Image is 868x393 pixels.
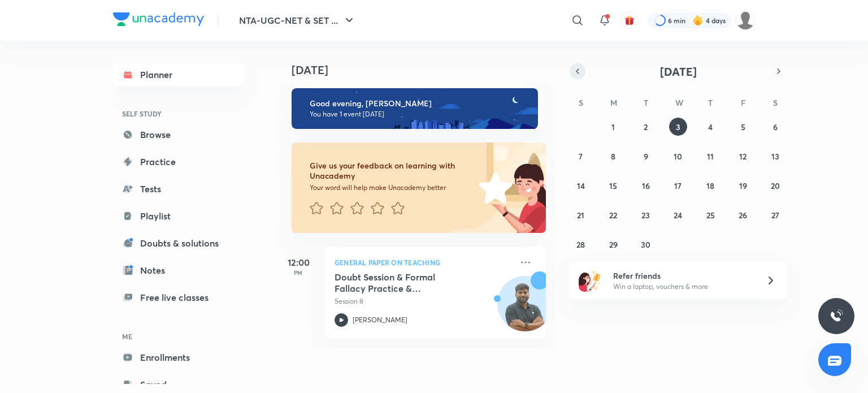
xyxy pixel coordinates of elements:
button: September 20, 2025 [766,176,784,195]
a: Browse [113,123,244,146]
a: Company Logo [113,12,204,29]
p: PM [276,269,321,276]
abbr: September 9, 2025 [644,151,648,162]
a: Practice [113,150,244,173]
button: September 24, 2025 [669,206,687,224]
span: [DATE] [660,64,697,79]
img: feedback_image [440,142,546,233]
button: September 27, 2025 [766,206,784,224]
a: Planner [113,63,244,86]
p: [PERSON_NAME] [353,315,407,325]
abbr: September 19, 2025 [739,180,747,191]
button: September 23, 2025 [637,206,655,224]
abbr: September 26, 2025 [739,210,747,221]
p: Session 8 [335,296,512,306]
a: Playlist [113,205,244,227]
abbr: Friday [741,97,745,108]
button: September 14, 2025 [572,176,590,195]
abbr: September 3, 2025 [676,122,680,132]
abbr: Wednesday [675,97,683,108]
abbr: September 8, 2025 [611,151,615,162]
abbr: September 10, 2025 [674,151,682,162]
img: avatar [624,15,635,25]
h5: 12:00 [276,256,321,269]
abbr: September 16, 2025 [642,180,650,191]
abbr: September 14, 2025 [577,180,585,191]
abbr: September 29, 2025 [609,239,618,250]
button: September 1, 2025 [604,118,622,136]
abbr: September 1, 2025 [611,122,615,132]
button: September 11, 2025 [701,147,719,165]
abbr: September 30, 2025 [641,239,650,250]
button: September 26, 2025 [734,206,752,224]
button: September 28, 2025 [572,235,590,253]
button: September 5, 2025 [734,118,752,136]
abbr: September 20, 2025 [771,180,780,191]
img: streak [692,15,704,26]
button: September 13, 2025 [766,147,784,165]
img: evening [292,88,538,129]
h6: Refer friends [613,270,752,282]
button: September 29, 2025 [604,235,622,253]
a: Tests [113,178,244,200]
abbr: September 25, 2025 [706,210,715,221]
abbr: September 24, 2025 [674,210,682,221]
img: Avatar [498,282,552,336]
p: Win a laptop, vouchers & more [613,282,752,292]
abbr: September 18, 2025 [706,180,714,191]
img: Vinayak Rana [736,11,755,30]
abbr: September 6, 2025 [773,122,778,132]
abbr: September 2, 2025 [644,122,648,132]
abbr: September 12, 2025 [739,151,747,162]
button: September 7, 2025 [572,147,590,165]
button: September 30, 2025 [637,235,655,253]
a: Notes [113,259,244,282]
button: NTA-UGC-NET & SET ... [232,9,363,32]
button: September 9, 2025 [637,147,655,165]
abbr: Sunday [579,97,583,108]
abbr: Monday [610,97,617,108]
button: September 12, 2025 [734,147,752,165]
p: You have 1 event [DATE] [310,110,528,119]
button: September 2, 2025 [637,118,655,136]
abbr: September 11, 2025 [707,151,714,162]
h4: [DATE] [292,63,557,77]
button: September 10, 2025 [669,147,687,165]
button: September 21, 2025 [572,206,590,224]
p: General Paper on Teaching [335,256,512,269]
a: Free live classes [113,286,244,309]
a: Doubts & solutions [113,232,244,254]
button: September 16, 2025 [637,176,655,195]
abbr: September 27, 2025 [771,210,779,221]
button: September 19, 2025 [734,176,752,195]
abbr: September 22, 2025 [609,210,617,221]
h6: Good evening, [PERSON_NAME] [310,98,528,109]
button: September 4, 2025 [701,118,719,136]
abbr: September 4, 2025 [708,122,713,132]
abbr: September 23, 2025 [641,210,650,221]
h6: SELF STUDY [113,104,244,123]
abbr: September 21, 2025 [577,210,584,221]
button: [DATE] [585,63,771,79]
button: September 22, 2025 [604,206,622,224]
button: September 18, 2025 [701,176,719,195]
img: referral [579,269,601,292]
button: September 6, 2025 [766,118,784,136]
abbr: September 15, 2025 [609,180,617,191]
button: September 3, 2025 [669,118,687,136]
abbr: Saturday [773,97,778,108]
p: Your word will help make Unacademy better [310,183,475,192]
h6: ME [113,327,244,346]
abbr: September 28, 2025 [576,239,585,250]
abbr: Thursday [708,97,713,108]
img: ttu [830,309,843,323]
abbr: September 7, 2025 [579,151,583,162]
button: September 15, 2025 [604,176,622,195]
h5: Doubt Session & Formal Fallacy Practice & Distribution [335,271,475,294]
button: avatar [620,11,639,29]
abbr: September 5, 2025 [741,122,745,132]
button: September 25, 2025 [701,206,719,224]
abbr: September 17, 2025 [674,180,682,191]
img: Company Logo [113,12,204,26]
button: September 8, 2025 [604,147,622,165]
